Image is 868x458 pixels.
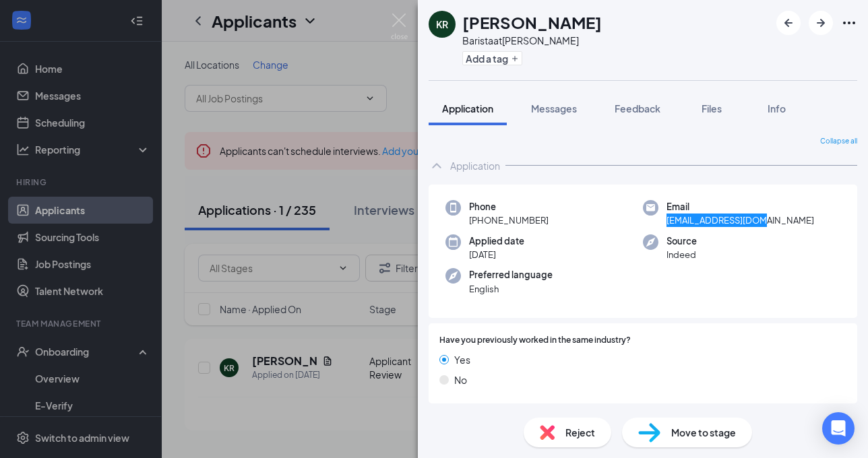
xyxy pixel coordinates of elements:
[671,425,736,440] span: Move to stage
[469,214,549,227] span: [PHONE_NUMBER]
[442,102,493,115] span: Application
[615,102,660,115] span: Feedback
[666,200,814,214] span: Email
[469,234,524,248] span: Applied date
[666,234,697,248] span: Source
[565,425,595,440] span: Reject
[436,18,448,31] div: KR
[469,282,553,296] span: English
[454,372,467,387] span: No
[768,102,786,115] span: Info
[820,136,857,147] span: Collapse all
[469,200,549,214] span: Phone
[813,15,829,31] svg: ArrowRight
[666,248,697,261] span: Indeed
[776,11,801,35] button: ArrowLeftNew
[841,15,857,31] svg: Ellipses
[462,34,602,47] div: Barista at [PERSON_NAME]
[450,159,500,172] div: Application
[780,15,797,31] svg: ArrowLeftNew
[469,268,553,282] span: Preferred language
[511,55,519,63] svg: Plus
[429,158,445,174] svg: ChevronUp
[469,248,524,261] span: [DATE]
[462,11,602,34] h1: [PERSON_NAME]
[702,102,722,115] span: Files
[822,412,855,445] div: Open Intercom Messenger
[462,51,522,65] button: PlusAdd a tag
[809,11,833,35] button: ArrowRight
[439,334,631,347] span: Have you previously worked in the same industry?
[666,214,814,227] span: [EMAIL_ADDRESS][DOMAIN_NAME]
[454,352,470,367] span: Yes
[531,102,577,115] span: Messages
